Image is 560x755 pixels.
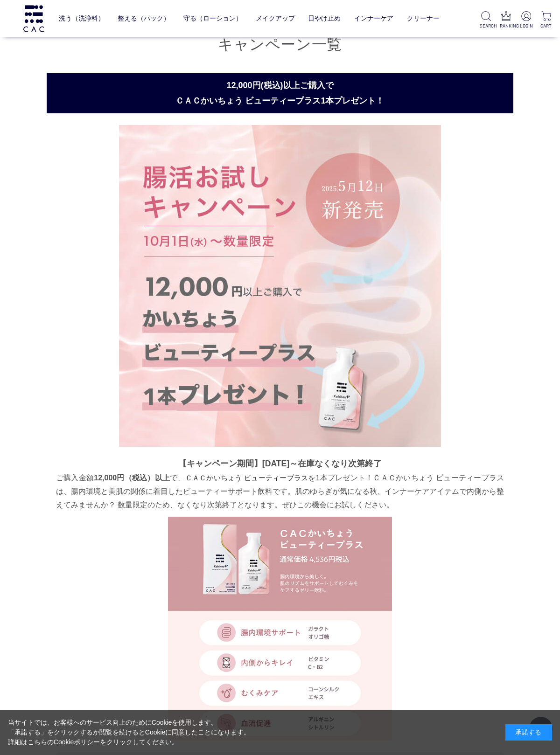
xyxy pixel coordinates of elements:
a: クリーナー [407,7,440,29]
a: 日やけ止め [308,7,341,29]
a: LOGIN [520,11,532,29]
p: LOGIN [520,22,532,29]
p: SEARCH [480,22,492,29]
a: Cookieポリシー [54,738,100,746]
a: CART [540,11,553,29]
a: 洗う（洗浄料） [59,7,105,29]
a: 整える（パック） [118,7,170,29]
img: goodsR-chart-060506.jpg [168,517,392,741]
div: 当サイトでは、お客様へのサービス向上のためにCookieを使用します。 「承諾する」をクリックするか閲覧を続けるとCookieに同意したことになります。 詳細はこちらの をクリックしてください。 [8,718,251,747]
a: メイクアップ [256,7,295,29]
a: SEARCH [480,11,492,29]
a: インナーケア [354,7,393,29]
h2: 12,000円(税込)以上ご購入で ＣＡＣかいちょう ビューティープラス1本プレゼント！ [47,73,513,113]
p: RANKING [500,22,512,29]
div: 承諾する [505,724,552,741]
img: logo [22,5,45,32]
h1: キャンペーン一覧 [47,35,513,55]
p: 【キャンペーン期間】[DATE]～在庫なくなり次第終了 [56,456,504,471]
p: ご購入金額 で、 を1本プレゼント！ＣＡＣかいちょう ビューティープラスは、腸内環境と美肌の関係に着目したビューティーサポート飲料です。肌のゆらぎが気になる秋、インナーケアアイテムで内側から整え... [56,471,504,512]
a: RANKING [500,11,512,29]
a: 守る（ローション） [183,7,242,29]
a: ＣＡＣかいちょう ビューティープラス [185,474,308,482]
img: 腸活お試しキャンペーン [119,125,441,447]
span: 12,000円（税込）以上 [94,474,170,482]
p: CART [540,22,553,29]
